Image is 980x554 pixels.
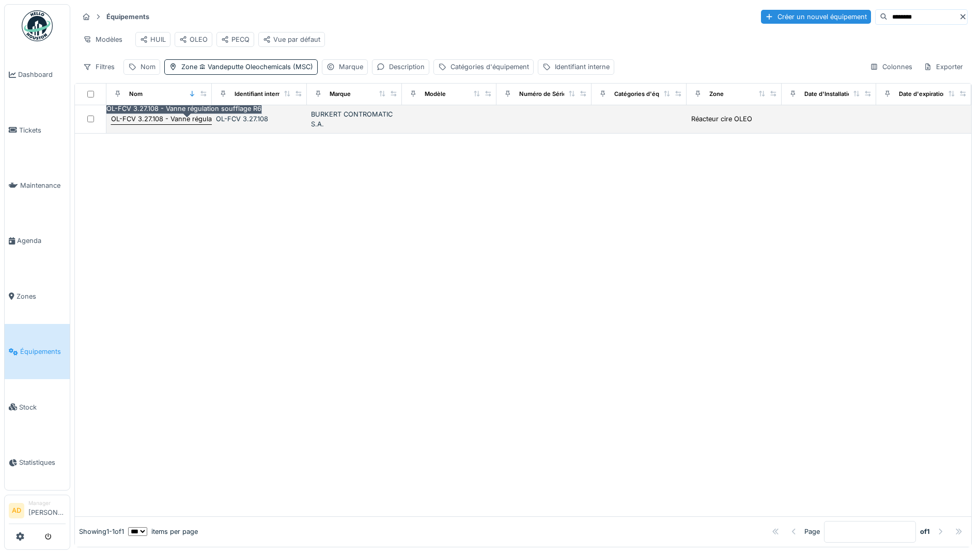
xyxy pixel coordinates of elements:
[19,402,66,412] span: Stock
[804,90,855,99] div: Date d'Installation
[5,379,70,434] a: Stock
[79,59,119,74] div: Filtres
[9,499,66,524] a: AD Manager[PERSON_NAME]
[19,125,66,135] span: Tickets
[5,269,70,324] a: Zones
[614,90,686,99] div: Catégories d'équipement
[79,527,124,536] div: Showing 1 - 1 of 1
[197,63,313,71] span: Vandeputte Oleochemicals (MSC)
[9,503,24,518] li: AD
[920,527,930,536] strong: of 1
[129,90,143,99] div: Nom
[865,59,917,74] div: Colonnes
[5,47,70,102] a: Dashboard
[691,114,752,124] div: Réacteur cire OLEO
[804,527,820,536] div: Page
[22,10,53,41] img: Badge_color-CXgf-gQk.svg
[761,10,871,24] div: Créer un nouvel équipement
[128,527,198,536] div: items per page
[450,62,529,72] div: Catégories d'équipement
[5,324,70,379] a: Équipements
[5,102,70,157] a: Tickets
[5,213,70,268] a: Agenda
[20,347,66,356] span: Équipements
[17,291,66,301] span: Zones
[899,90,947,99] div: Date d'expiration
[141,62,155,72] div: Nom
[235,90,285,99] div: Identifiant interne
[919,59,968,74] div: Exporter
[216,114,303,124] div: OL-FCV 3.27.108
[339,62,363,72] div: Marque
[17,236,66,246] span: Agenda
[79,32,127,47] div: Modèles
[425,90,446,99] div: Modèle
[181,62,313,72] div: Zone
[389,62,425,72] div: Description
[102,12,153,22] strong: Équipements
[519,90,567,99] div: Numéro de Série
[18,70,66,79] span: Dashboard
[263,35,320,44] div: Vue par défaut
[709,90,724,99] div: Zone
[140,35,166,44] div: HUIL
[28,499,66,507] div: Manager
[330,90,351,99] div: Marque
[5,158,70,213] a: Maintenance
[19,458,66,467] span: Statistiques
[179,35,208,44] div: OLEO
[106,103,262,114] div: OL-FCV 3.27.108 - Vanne régulation soufflage R6
[555,62,610,72] div: Identifiant interne
[20,181,66,190] span: Maintenance
[311,109,398,129] div: BURKERT CONTROMATIC S.A.
[28,499,66,522] li: [PERSON_NAME]
[5,435,70,490] a: Statistiques
[221,35,250,44] div: PECQ
[111,114,266,124] div: OL-FCV 3.27.108 - Vanne régulation soufflage R6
